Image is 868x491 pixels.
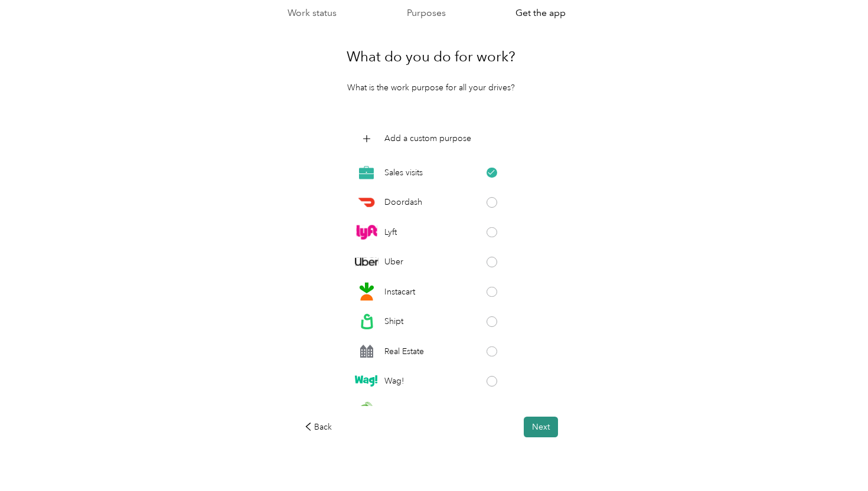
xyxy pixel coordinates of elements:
[304,421,332,433] div: Back
[384,256,403,268] p: Uber
[384,166,423,179] p: Sales visits
[384,315,403,328] p: Shipt
[347,42,515,71] h1: What do you do for work?
[407,6,446,21] p: Purposes
[288,6,337,21] p: Work status
[524,417,558,437] button: Next
[384,345,424,358] p: Real Estate
[384,405,422,417] p: Taskrabbit
[515,6,566,21] p: Get the app
[384,286,415,298] p: Instacart
[384,226,397,238] p: Lyft
[384,196,422,208] p: Doordash
[384,375,404,387] p: Wag!
[802,425,868,491] iframe: Everlance-gr Chat Button Frame
[347,81,515,94] p: What is the work purpose for all your drives?
[384,132,471,145] p: Add a custom purpose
